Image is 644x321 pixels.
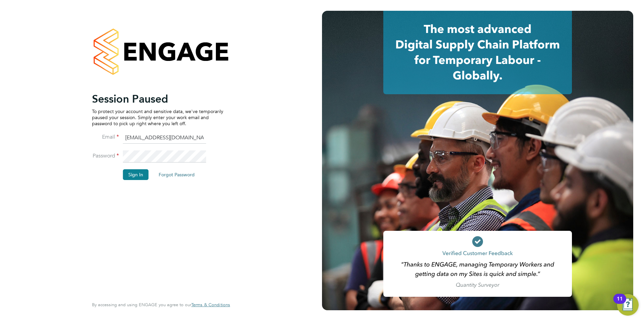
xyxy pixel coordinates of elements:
button: Open Resource Center, 11 new notifications [617,294,639,316]
input: Enter your work email... [123,132,206,144]
div: 11 [617,299,623,308]
button: Forgot Password [153,169,200,180]
a: Terms & Conditions [191,302,230,308]
h2: Session Paused [92,92,223,106]
button: Sign In [123,169,149,180]
p: To protect your account and sensitive data, we've temporarily paused your session. Simply enter y... [92,108,223,127]
label: Password [92,152,119,159]
span: By accessing and using ENGAGE you agree to our [92,302,230,308]
label: Email [92,134,119,141]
